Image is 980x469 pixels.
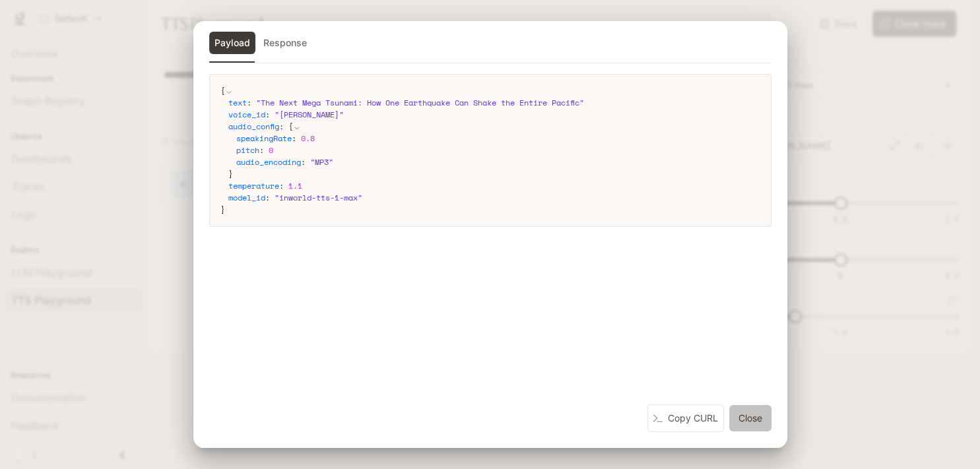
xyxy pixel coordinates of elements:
span: " MP3 " [310,156,333,168]
div: : [228,192,760,204]
div: : [228,109,760,121]
div: : [236,144,760,156]
span: } [220,204,225,215]
span: 1.1 [288,180,302,191]
span: } [228,168,233,179]
div: : [236,156,760,168]
span: " inworld-tts-1-max " [275,192,362,203]
div: : [228,180,760,192]
button: Close [729,405,771,431]
span: speakingRate [236,133,292,144]
span: audio_config [228,121,279,132]
button: Response [258,32,312,54]
span: model_id [228,192,265,203]
span: audio_encoding [236,156,301,168]
button: Payload [209,32,255,54]
span: { [220,85,225,96]
span: " The Next Mega Tsunami: How One Earthquake Can Shake the Entire Pacific " [256,97,584,108]
button: Copy CURL [647,404,724,433]
span: " [PERSON_NAME] " [275,109,344,120]
span: text [228,97,247,108]
div: : [228,121,760,180]
span: temperature [228,180,279,191]
span: 0 [269,144,273,156]
span: { [288,121,293,132]
span: 0.8 [301,133,315,144]
span: pitch [236,144,259,156]
span: voice_id [228,109,265,120]
div: : [236,133,760,144]
div: : [228,97,760,109]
